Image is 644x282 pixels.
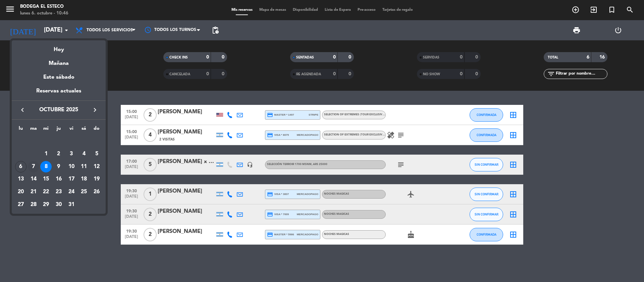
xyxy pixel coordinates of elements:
[91,161,102,172] div: 12
[66,199,77,210] div: 31
[78,125,91,135] th: sábado
[78,148,91,160] td: 4 de octubre de 2025
[27,160,40,173] td: 7 de octubre de 2025
[89,106,101,114] button: keyboard_arrow_right
[18,106,26,114] i: keyboard_arrow_left
[53,161,64,172] div: 9
[52,125,65,135] th: jueves
[27,173,40,186] td: 14 de octubre de 2025
[40,148,52,160] td: 1 de octubre de 2025
[53,173,64,185] div: 16
[90,173,103,186] td: 19 de octubre de 2025
[14,198,27,211] td: 27 de octubre de 2025
[14,135,103,148] td: OCT.
[40,198,52,211] td: 29 de octubre de 2025
[40,148,52,160] div: 1
[78,173,90,185] div: 18
[53,199,64,210] div: 30
[91,173,102,185] div: 19
[28,186,39,198] div: 21
[12,68,106,87] div: Este sábado
[52,148,65,160] td: 2 de octubre de 2025
[65,125,78,135] th: viernes
[78,160,91,173] td: 11 de octubre de 2025
[15,186,26,198] div: 20
[78,148,90,160] div: 4
[65,148,78,160] td: 3 de octubre de 2025
[91,186,102,198] div: 26
[40,186,52,198] div: 22
[28,161,39,172] div: 7
[27,186,40,198] td: 21 de octubre de 2025
[12,40,106,54] div: Hoy
[52,173,65,186] td: 16 de octubre de 2025
[65,198,78,211] td: 31 de octubre de 2025
[53,186,64,198] div: 23
[66,161,77,172] div: 10
[40,173,52,186] td: 15 de octubre de 2025
[27,198,40,211] td: 28 de octubre de 2025
[14,186,27,198] td: 20 de octubre de 2025
[78,186,91,198] td: 25 de octubre de 2025
[65,160,78,173] td: 10 de octubre de 2025
[28,199,39,210] div: 28
[40,199,52,210] div: 29
[52,160,65,173] td: 9 de octubre de 2025
[40,125,52,135] th: miércoles
[14,160,27,173] td: 6 de octubre de 2025
[90,186,103,198] td: 26 de octubre de 2025
[27,125,40,135] th: martes
[65,186,78,198] td: 24 de octubre de 2025
[14,125,27,135] th: lunes
[91,148,102,160] div: 5
[15,199,26,210] div: 27
[66,173,77,185] div: 17
[90,160,103,173] td: 12 de octubre de 2025
[15,173,26,185] div: 13
[78,173,91,186] td: 18 de octubre de 2025
[66,186,77,198] div: 24
[12,54,106,68] div: Mañana
[15,161,26,172] div: 6
[16,106,29,114] button: keyboard_arrow_left
[91,106,99,114] i: keyboard_arrow_right
[65,173,78,186] td: 17 de octubre de 2025
[52,186,65,198] td: 23 de octubre de 2025
[78,161,90,172] div: 11
[40,160,52,173] td: 8 de octubre de 2025
[90,148,103,160] td: 5 de octubre de 2025
[29,106,89,114] span: octubre 2025
[28,173,39,185] div: 14
[40,161,52,172] div: 8
[78,186,90,198] div: 25
[90,125,103,135] th: domingo
[14,173,27,186] td: 13 de octubre de 2025
[66,148,77,160] div: 3
[40,173,52,185] div: 15
[53,148,64,160] div: 2
[12,87,106,100] div: Reservas actuales
[40,186,52,198] td: 22 de octubre de 2025
[52,198,65,211] td: 30 de octubre de 2025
